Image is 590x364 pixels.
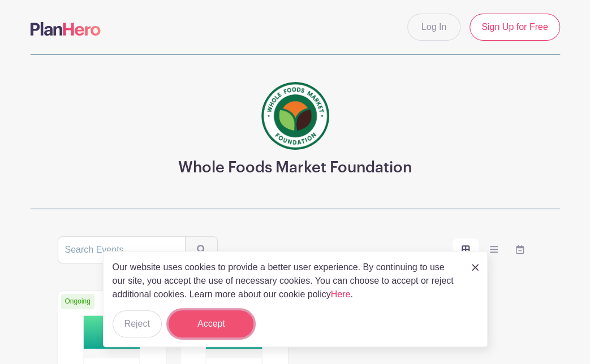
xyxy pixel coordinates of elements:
[472,264,479,271] img: close_button-5f87c8562297e5c2d7936805f587ecaba9071eb48480494691a3f1689db116b3.svg
[113,261,460,301] p: Our website uses cookies to provide a better user experience. By continuing to use our site, you ...
[169,310,253,337] button: Accept
[58,236,186,263] input: Search Events
[407,14,460,41] a: Log In
[178,159,412,177] h3: Whole Foods Market Foundation
[331,289,351,299] a: Here
[261,82,329,150] img: wfmf_primary_badge_4c.png
[470,14,559,41] a: Sign Up for Free
[31,22,101,36] img: logo-507f7623f17ff9eddc593b1ce0a138ce2505c220e1c5a4e2b4648c50719b7d32.svg
[453,239,533,261] div: order and view
[113,310,162,337] button: Reject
